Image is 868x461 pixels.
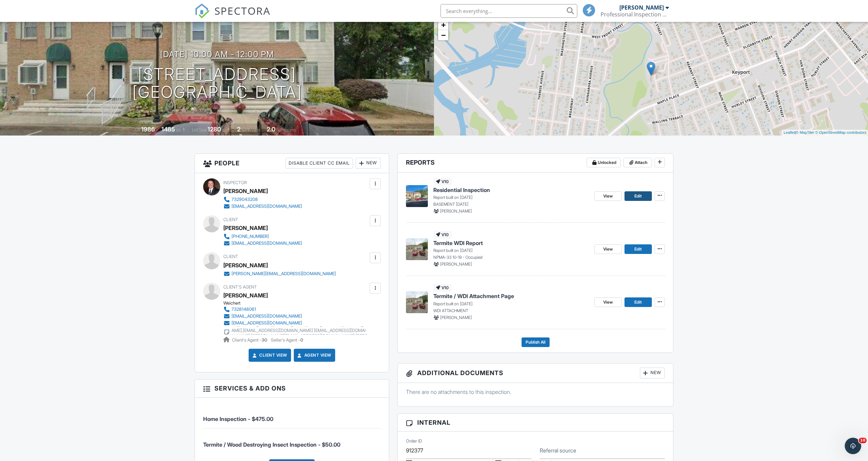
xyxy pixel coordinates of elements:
img: The Best Home Inspection Software - Spectora [195,3,210,18]
div: 1280 [208,126,221,133]
div: 7328148061 [232,307,256,312]
span: bathrooms [276,127,296,132]
div: | [782,130,868,136]
div: 7329043208 [232,197,258,202]
span: Client's Agent - [232,337,268,343]
a: [EMAIL_ADDRESS][DOMAIN_NAME] [223,203,302,210]
span: 10 [859,438,867,443]
div: [PERSON_NAME] [223,260,268,270]
a: Leaflet [784,130,795,135]
span: Built [133,127,140,132]
div: Professional Inspection NJ Inc [601,11,669,18]
div: [PERSON_NAME] [619,4,664,11]
a: Zoom in [438,20,448,30]
div: New [640,368,665,379]
span: Seller's Agent - [271,337,303,343]
a: [EMAIL_ADDRESS][DOMAIN_NAME] [223,313,368,320]
input: Search everything... [440,4,577,18]
span: sq.ft. [222,127,231,132]
div: 1986 [141,126,155,133]
div: [EMAIL_ADDRESS][DOMAIN_NAME] [232,320,302,326]
span: Lot Size [192,127,207,132]
a: © MapTiler [796,130,814,135]
a: © OpenStreetMap contributors [815,130,866,135]
strong: 0 [300,337,303,343]
div: [PHONE_NUMBER] [232,234,269,239]
a: Client View [251,352,287,359]
span: Home Inspection - $475.00 [203,415,273,422]
a: [EMAIL_ADDRESS][DOMAIN_NAME] [223,240,302,247]
span: sq. ft. [176,127,186,132]
div: Weichert [223,300,373,306]
div: New [356,158,381,169]
div: [PERSON_NAME][EMAIL_ADDRESS][DOMAIN_NAME] [232,271,336,277]
span: Client [223,254,238,259]
h3: Services & Add ons [195,380,389,397]
strong: 30 [262,337,267,343]
div: [EMAIL_ADDRESS][DOMAIN_NAME] [232,241,302,246]
a: Agent View [296,352,331,359]
a: [PHONE_NUMBER] [223,233,302,240]
span: SPECTORA [214,3,271,18]
span: Termite / Wood Destroying Insect Inspection - $50.00 [203,441,340,448]
a: [EMAIL_ADDRESS][DOMAIN_NAME] [223,320,368,326]
p: There are no attachments to this inspection. [406,388,665,396]
div: 2.0 [267,126,275,133]
div: [EMAIL_ADDRESS][DOMAIN_NAME] [PERSON_NAME][EMAIL_ADDRESS][DOMAIN_NAME],[PERSON_NAME][EMAIL_ADDRES... [232,317,368,344]
div: 2 [237,126,240,133]
a: Zoom out [438,30,448,40]
h3: Additional Documents [398,363,673,383]
label: Order ID [406,438,422,444]
h1: [STREET_ADDRESS] [GEOGRAPHIC_DATA] [132,65,302,102]
a: SPECTORA [195,9,271,24]
a: [PERSON_NAME] [223,290,268,300]
a: 7328148061 [223,306,368,313]
div: [PERSON_NAME] [223,223,268,233]
h3: People [195,154,389,173]
li: Service: Termite / Wood Destroying Insect Inspection [203,428,381,454]
a: [PERSON_NAME][EMAIL_ADDRESS][DOMAIN_NAME] [223,270,336,277]
div: Disable Client CC Email [286,158,353,169]
label: Referral source [540,447,576,454]
div: 1485 [161,126,175,133]
h3: Internal [398,414,673,432]
span: Client's Agent [223,284,257,290]
iframe: Intercom live chat [845,438,861,454]
span: Inspector [223,180,247,185]
span: Client [223,217,238,222]
div: [PERSON_NAME] [223,186,268,196]
h3: [DATE] 10:00 am - 12:00 pm [160,50,274,59]
div: [EMAIL_ADDRESS][DOMAIN_NAME] [232,204,302,209]
div: [EMAIL_ADDRESS][DOMAIN_NAME] [232,313,302,319]
li: Service: Home Inspection [203,403,381,428]
span: bedrooms [241,127,260,132]
a: 7329043208 [223,196,302,203]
